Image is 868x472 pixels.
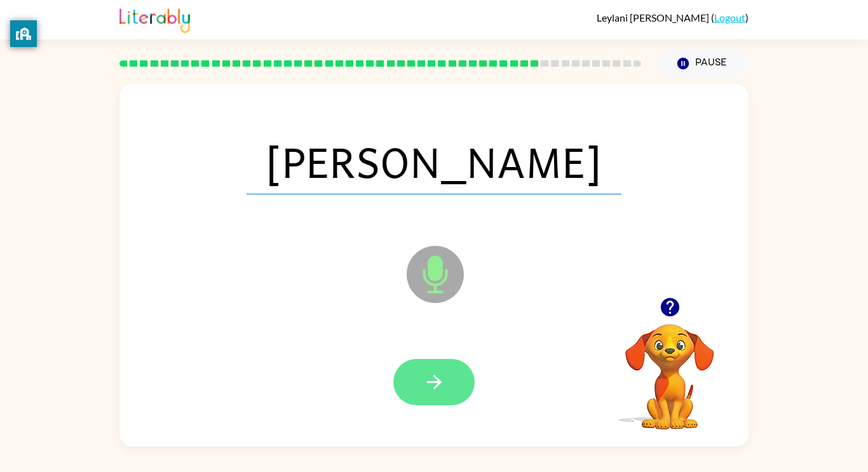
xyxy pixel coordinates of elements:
[606,304,733,431] video: Your browser must support playing .mp4 files to use Literably. Please try using another browser.
[714,11,745,24] a: Logout
[247,128,621,194] span: [PERSON_NAME]
[10,20,37,47] button: privacy banner
[119,5,190,33] img: Literably
[656,49,749,78] button: Pause
[597,11,711,24] span: Leylani [PERSON_NAME]
[597,11,749,24] div: ( )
